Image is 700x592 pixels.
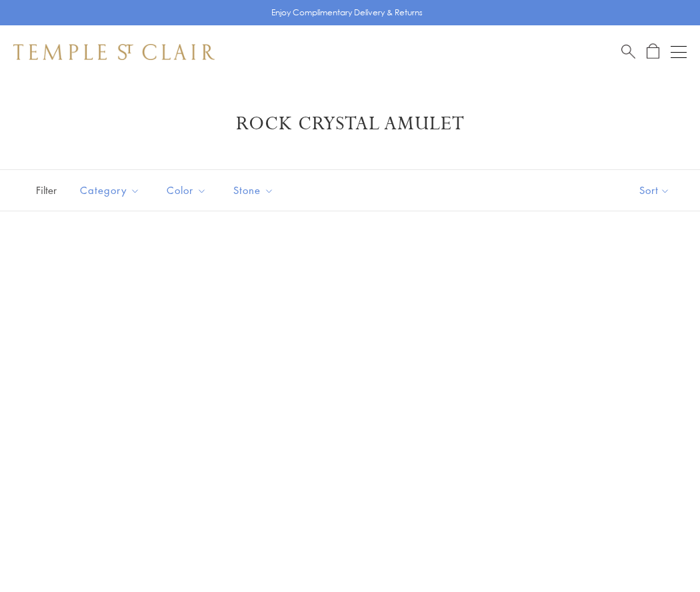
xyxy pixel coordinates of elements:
[271,6,423,19] p: Enjoy Complimentary Delivery & Returns
[13,44,215,60] img: Temple St. Clair
[160,182,217,199] span: Color
[227,182,284,199] span: Stone
[73,182,150,199] span: Category
[157,175,217,205] button: Color
[33,112,667,136] h1: Rock Crystal Amulet
[609,170,700,211] button: Show sort by
[647,43,659,60] a: Open Shopping Bag
[621,43,635,60] a: Search
[223,175,284,205] button: Stone
[70,175,150,205] button: Category
[671,44,687,60] button: Open navigation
